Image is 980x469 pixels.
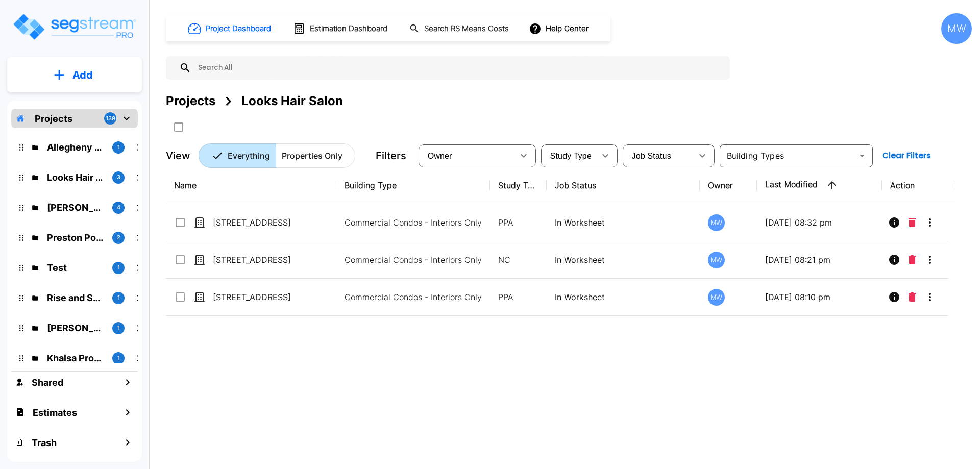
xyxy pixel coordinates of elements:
button: Delete [904,212,920,233]
div: Select [543,141,595,170]
div: Select [421,141,513,170]
span: Owner [428,152,452,160]
div: Looks Hair Salon [241,92,343,110]
p: In Worksheet [555,216,692,229]
p: [DATE] 08:10 pm [765,291,874,303]
h1: Trash [32,436,57,450]
button: Info [884,212,904,233]
h1: Project Dashboard [206,23,271,35]
p: Projects [35,112,72,126]
div: MW [708,252,725,268]
span: Study Type [550,152,592,160]
div: MW [708,289,725,306]
button: SelectAll [168,117,189,137]
div: MW [941,13,972,44]
th: Job Status [547,167,700,204]
p: [STREET_ADDRESS] [213,216,315,229]
button: Estimation Dashboard [289,18,393,39]
button: Search RS Means Costs [405,19,514,39]
button: Delete [904,250,920,270]
p: NC [498,254,538,266]
div: Select [625,141,692,170]
p: Filters [376,148,406,163]
button: Properties Only [276,143,355,168]
p: [DATE] 08:32 pm [765,216,874,229]
p: Commercial Condos - Interiors Only [345,216,482,229]
p: Ramon's Tire & Wheel shop [47,201,104,214]
div: Projects [166,92,215,110]
p: 1 [117,293,120,302]
p: [DATE] 08:21 pm [765,254,874,266]
p: 1 [117,354,120,362]
p: 1 [117,143,120,152]
p: Khalsa Properties [47,351,104,365]
button: Clear Filters [878,145,935,166]
p: Commercial Condos - Interiors Only [345,291,482,303]
h1: Estimation Dashboard [310,23,387,35]
button: More-Options [920,212,940,233]
p: Lisa Overton [47,321,104,335]
p: 2 [117,233,120,242]
p: Preston Pointe [47,231,104,244]
p: 4 [117,203,120,212]
img: Logo [12,12,137,41]
th: Building Type [336,167,490,204]
button: Open [855,149,869,163]
h1: Shared [32,376,63,389]
th: Action [882,167,956,204]
p: Properties Only [282,150,342,162]
p: Rise and Shine Rentals [47,291,104,305]
p: 1 [117,324,120,332]
button: Project Dashboard [184,17,277,40]
div: MW [708,214,725,231]
p: 1 [117,263,120,272]
button: More-Options [920,287,940,307]
button: Info [884,287,904,307]
p: [STREET_ADDRESS] [213,291,315,303]
p: Looks Hair Salon [47,170,104,184]
th: Owner [700,167,756,204]
input: Search All [191,56,725,80]
button: Delete [904,287,920,307]
th: Last Modified [757,167,882,204]
p: In Worksheet [555,291,692,303]
p: Allegheny Design Services LLC [47,140,104,154]
p: In Worksheet [555,254,692,266]
p: 3 [117,173,120,182]
h1: Search RS Means Costs [424,23,509,35]
button: Everything [199,143,276,168]
button: Info [884,250,904,270]
p: Commercial Condos - Interiors Only [345,254,482,266]
p: 139 [106,114,115,123]
p: Everything [228,150,270,162]
div: Platform [199,143,355,168]
button: Add [7,60,142,90]
span: Job Status [632,152,671,160]
p: PPA [498,216,538,229]
p: [STREET_ADDRESS] [213,254,315,266]
h1: Estimates [33,406,77,419]
p: Add [72,67,93,83]
button: Help Center [527,19,593,38]
th: Name [166,167,336,204]
p: View [166,148,190,163]
button: More-Options [920,250,940,270]
input: Building Types [723,149,853,163]
p: PPA [498,291,538,303]
th: Study Type [490,167,547,204]
p: Test [47,261,104,275]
